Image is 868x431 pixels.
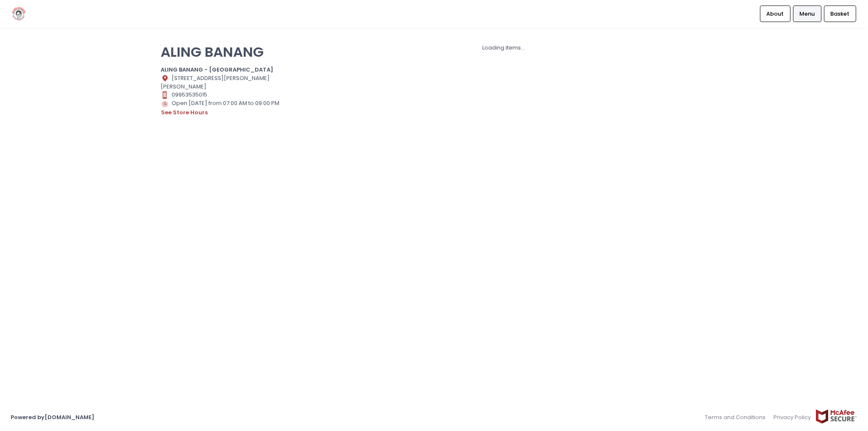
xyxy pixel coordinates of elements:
[799,10,815,18] span: Menu
[300,44,707,52] div: Loading items...
[770,409,815,425] a: Privacy Policy
[161,91,289,99] div: 09953535015
[161,108,208,117] button: see store hours
[11,413,95,421] a: Powered by[DOMAIN_NAME]
[830,10,849,18] span: Basket
[760,6,790,22] a: About
[793,6,821,22] a: Menu
[161,44,289,60] p: ALING BANANG
[705,409,770,425] a: Terms and Conditions
[11,6,27,21] img: logo
[161,74,289,91] div: [STREET_ADDRESS][PERSON_NAME][PERSON_NAME]
[161,66,273,74] b: ALING BANANG - [GEOGRAPHIC_DATA]
[766,10,784,18] span: About
[161,99,289,117] div: Open [DATE] from 07:00 AM to 09:00 PM
[815,409,857,424] img: mcafee-secure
